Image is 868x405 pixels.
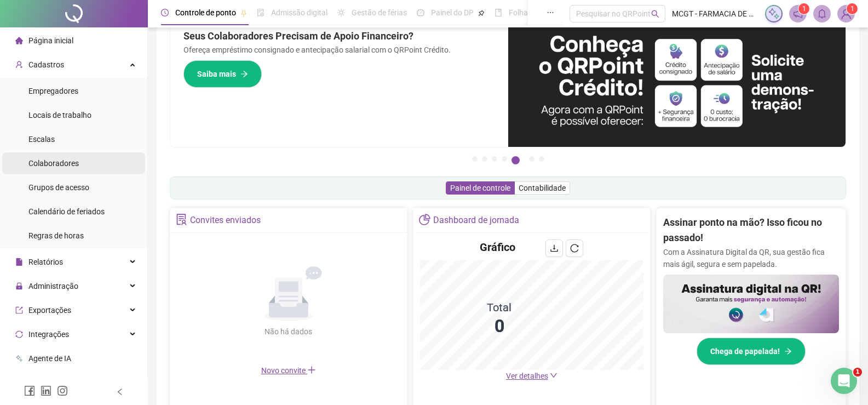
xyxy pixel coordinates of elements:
[495,9,502,16] span: book
[41,385,51,396] span: linkedin
[15,306,23,314] span: export
[352,8,407,17] span: Gestão de férias
[240,10,247,16] span: pushpin
[784,347,792,355] span: arrow-right
[57,385,68,396] span: instagram
[417,9,424,16] span: dashboard
[539,156,544,162] button: 7
[116,388,124,396] span: left
[663,275,839,333] img: banner%2F02c71560-61a6-44d4-94b9-c8ab97240462.png
[853,368,862,377] span: 1
[183,60,262,88] button: Saiba mais
[519,184,566,192] span: Contabilidade
[506,372,548,380] span: Ver detalhes
[817,9,827,19] span: bell
[793,9,803,19] span: notification
[550,244,559,253] span: download
[547,9,554,16] span: ellipsis
[663,215,839,246] h2: Assinar ponto na mão? Isso ficou no passado!
[509,8,579,17] span: Folha de pagamento
[480,239,515,255] h4: Gráfico
[28,36,73,45] span: Página inicial
[190,211,261,230] div: Convites enviados
[831,368,857,394] iframe: Intercom live chat
[15,258,23,266] span: file
[28,111,91,119] span: Locais de trabalho
[697,338,806,365] button: Chega de papelada!
[570,244,579,253] span: reload
[506,372,557,380] a: Ver detalhes down
[710,345,780,357] span: Chega de papelada!
[238,326,339,338] div: Não há dados
[672,8,758,20] span: MCGT - FARMACIA DE MANIPULAÇÃO LTDA
[802,5,806,13] span: 1
[183,44,495,56] p: Ofereça empréstimo consignado e antecipação salarial com o QRPoint Crédito.
[651,10,659,18] span: search
[663,246,839,270] p: Com a Assinatura Digital da QR, sua gestão fica mais ágil, segura e sem papelada.
[508,15,846,147] img: banner%2F11e687cd-1386-4cbd-b13b-7bd81425532d.png
[15,37,23,44] span: home
[257,9,265,16] span: file-done
[28,378,73,387] span: Acesso à API
[472,156,478,162] button: 1
[261,366,316,375] span: Novo convite
[271,8,327,17] span: Admissão digital
[529,156,534,162] button: 6
[433,211,519,230] div: Dashboard de jornada
[419,214,430,225] span: pie-chart
[161,9,169,16] span: clock-circle
[28,258,63,266] span: Relatórios
[197,68,236,80] span: Saiba mais
[482,156,487,162] button: 2
[15,330,23,338] span: sync
[175,8,236,17] span: Controle de ponto
[478,10,485,16] span: pushpin
[838,5,854,22] img: 3345
[28,330,69,339] span: Integrações
[28,60,64,69] span: Cadastros
[550,372,557,379] span: down
[28,354,71,363] span: Agente de IA
[847,3,858,14] sup: Atualize o seu contato no menu Meus Dados
[492,156,497,162] button: 3
[511,156,520,164] button: 5
[28,207,105,216] span: Calendário de feriados
[28,282,78,290] span: Administração
[502,156,507,162] button: 4
[450,184,510,192] span: Painel de controle
[850,5,854,13] span: 1
[15,282,23,290] span: lock
[240,70,248,78] span: arrow-right
[28,87,78,95] span: Empregadores
[15,61,23,69] span: user-add
[768,8,780,20] img: sparkle-icon.fc2bf0ac1784a2077858766a79e2daf3.svg
[798,3,809,14] sup: 1
[28,135,55,144] span: Escalas
[24,385,35,396] span: facebook
[337,9,345,16] span: sun
[431,8,474,17] span: Painel do DP
[307,366,316,374] span: plus
[28,159,79,168] span: Colaboradores
[28,183,89,192] span: Grupos de acesso
[28,231,84,240] span: Regras de horas
[28,306,71,315] span: Exportações
[176,214,187,225] span: solution
[183,28,495,44] h2: Seus Colaboradores Precisam de Apoio Financeiro?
